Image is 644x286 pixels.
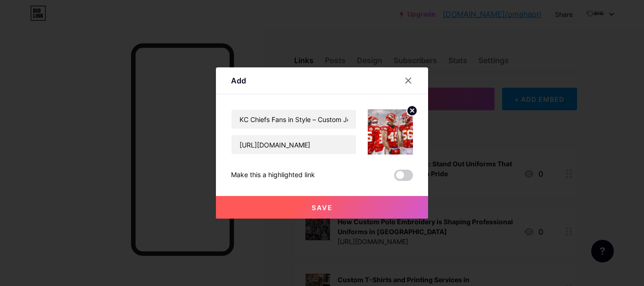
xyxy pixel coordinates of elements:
[368,109,413,155] img: link_thumbnail
[231,170,315,181] div: Make this a highlighted link
[312,204,333,212] span: Save
[231,135,356,154] input: URL
[216,196,428,219] button: Save
[231,110,356,129] input: Title
[231,75,246,86] div: Add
